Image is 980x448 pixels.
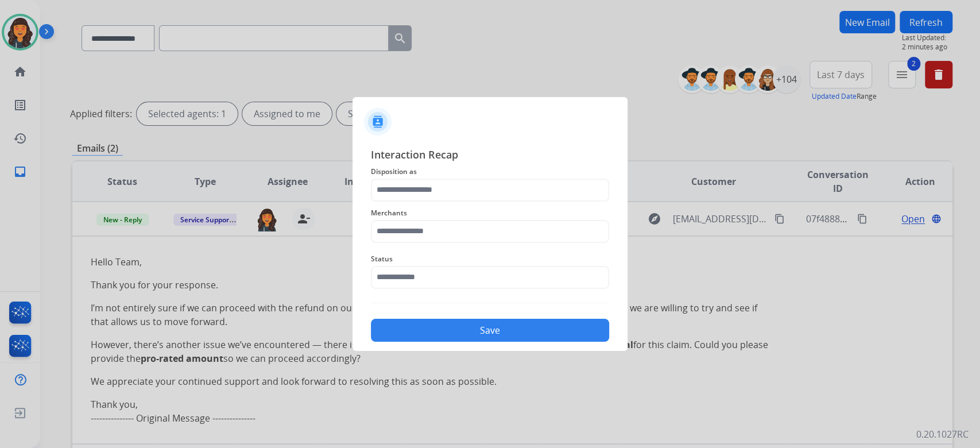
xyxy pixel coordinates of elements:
[371,165,609,179] span: Disposition as
[371,252,609,266] span: Status
[371,146,609,165] span: Interaction Recap
[916,427,969,441] p: 0.20.1027RC
[371,206,609,220] span: Merchants
[371,319,609,342] button: Save
[364,108,392,136] img: contactIcon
